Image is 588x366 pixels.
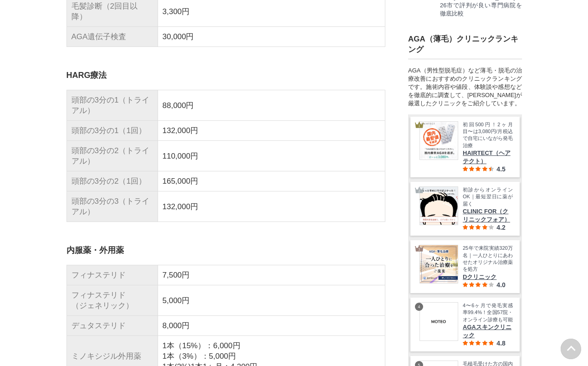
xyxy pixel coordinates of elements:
[66,141,158,171] td: 頭部の3分の2（トライアル）
[463,207,513,224] span: CLINIC FOR（クリニックフォア）
[561,339,581,359] img: PAGE UP
[66,285,158,316] td: フィナステリド （ジェネリック）
[419,245,513,289] a: Dクリニック 25年で来院実績320万名｜一人ひとりにあわせたオリジナル治療薬を処方 Dクリニック 4.0
[419,302,513,347] a: AGAスキンクリニック 4〜6ヶ月で発毛実感率99.4%！全国57院・オンライン診療も可能 AGAスキンクリニック 4.8
[158,285,385,316] td: 5,000円
[496,281,505,289] span: 4.0
[463,323,513,340] span: AGAスキンクリニック
[158,27,385,47] td: 30,000円
[66,90,158,121] td: 頭部の3分の1（トライアル）
[66,27,158,47] td: AGA遺伝子検査
[66,246,124,255] span: 内服薬・外用薬
[158,90,385,121] td: 88,000円
[158,121,385,141] td: 132,000円
[496,165,505,173] span: 4.5
[66,191,158,222] td: 頭部の3分の3（トライアル）
[463,121,513,149] span: 初回500円！2ヶ月目〜は3,080円/月税込で自宅にいながら発毛治療
[463,186,513,207] span: 初診からオンラインOK｜最短翌日に薬が届く
[66,121,158,141] td: 頭部の3分の1（1回）
[420,187,458,225] img: クリニックフォア
[158,141,385,171] td: 110,000円
[420,245,458,283] img: Dクリニック
[420,303,458,340] img: AGAスキンクリニック
[158,316,385,336] td: 8,000円
[463,273,513,281] span: Dクリニック
[66,71,107,80] span: HARG療法
[419,186,513,231] a: クリニックフォア 初診からオンラインOK｜最短翌日に薬が届く CLINIC FOR（クリニックフォア） 4.2
[496,224,505,231] span: 4.2
[66,265,158,285] td: フィナステリド
[496,340,505,347] span: 4.8
[408,34,522,55] h3: AGA（薄毛）クリニックランキング
[66,171,158,191] td: 頭部の3分の2（1回）
[420,122,458,160] img: HAIRTECT 国内最安値を追求。ずーっと3,080円。
[158,265,385,285] td: 7,500円
[463,302,513,323] span: 4〜6ヶ月で発毛実感率99.4%！全国57院・オンライン診療も可能
[463,149,513,165] span: HAIRTECT（ヘアテクト）
[419,121,513,173] a: HAIRTECT 国内最安値を追求。ずーっと3,080円。 初回500円！2ヶ月目〜は3,080円/月税込で自宅にいながら発毛治療 HAIRTECT（ヘアテクト） 4.5
[408,67,522,108] div: AGA（男性型脱毛症）など薄毛・脱毛の治療改善におすすめのクリニックランキングです。施術内容や値段、体験談や感想などを徹底的に調査して、[PERSON_NAME]が厳選したクリニックをご紹介して...
[158,191,385,222] td: 132,000円
[463,245,513,273] span: 25年で来院実績320万名｜一人ひとりにあわせたオリジナル治療薬を処方
[66,316,158,336] td: デュタステリド
[158,171,385,191] td: 165,000円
